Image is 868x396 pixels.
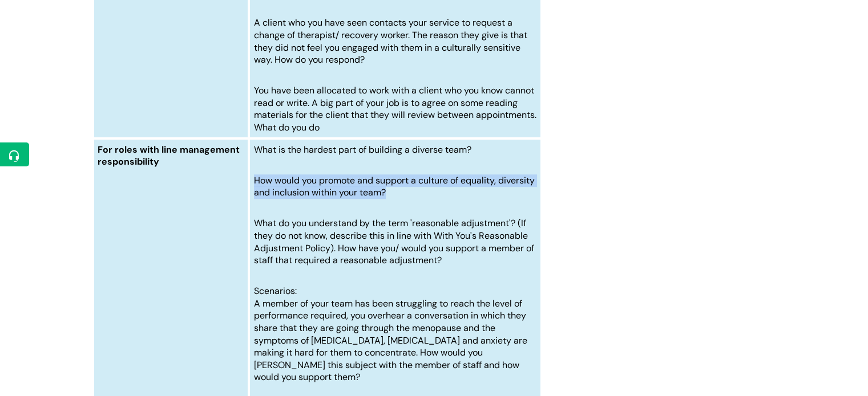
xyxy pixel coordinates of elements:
[254,84,536,133] span: You have been allocated to work with a client who you know cannot read or write. A big part of yo...
[254,144,471,156] span: What is the hardest part of building a diverse team?
[254,217,534,266] span: What do you understand by the term 'reasonable adjustment'? (If they do not know, describe this i...
[254,174,535,199] span: How would you promote and support a culture of equality, diversity and inclusion within your team?
[98,144,240,168] span: For roles with line management responsibility
[254,297,527,383] span: A member of your team has been struggling to reach the level of performance required, you overhea...
[254,17,527,66] span: A client who you have seen contacts your service to request a change of therapist/ recovery worke...
[254,285,297,297] span: Scenarios:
